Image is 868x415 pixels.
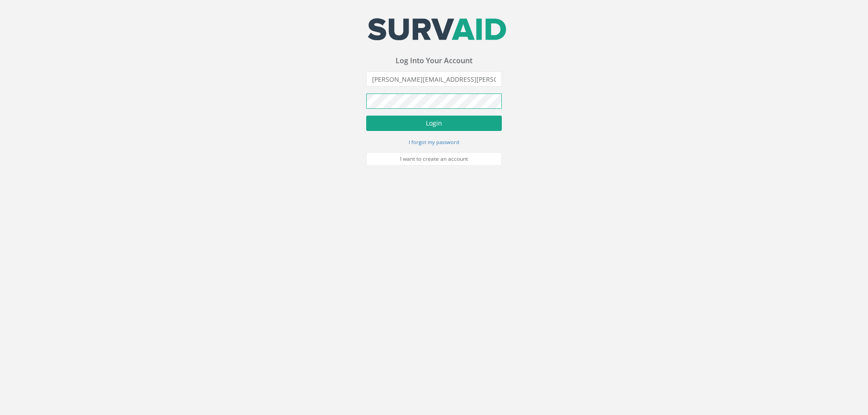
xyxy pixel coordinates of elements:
[409,139,459,145] small: I forgot my password
[366,116,502,131] button: Login
[409,138,459,146] a: I forgot my password
[366,57,502,65] h3: Log Into Your Account
[366,71,502,87] input: Email
[366,152,502,166] a: I want to create an account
